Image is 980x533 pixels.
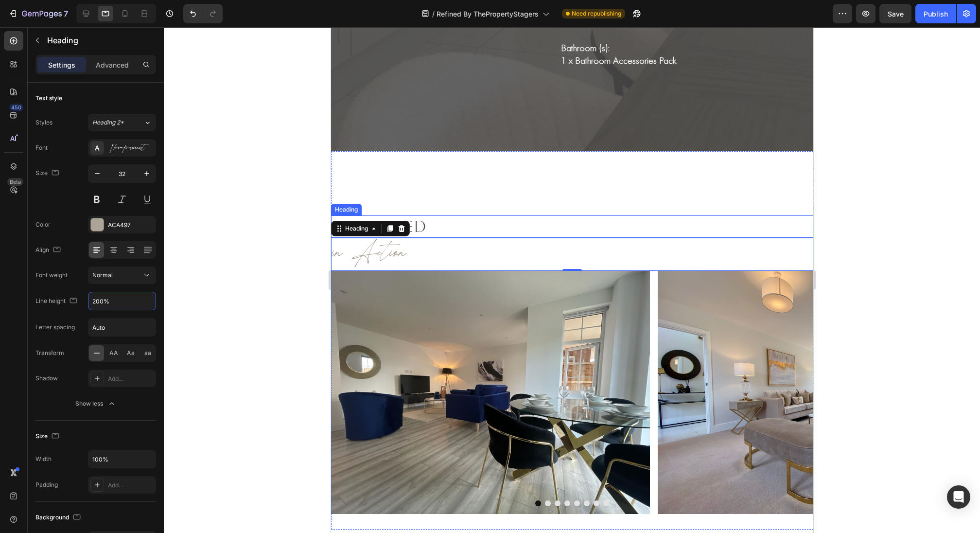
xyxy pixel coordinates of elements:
[88,450,156,468] input: Auto
[879,4,911,23] button: Save
[88,114,156,131] button: Heading 2*
[144,349,151,357] span: aa
[35,220,51,229] div: Color
[437,9,539,19] span: Refined By ThePropertyStagers
[35,374,58,383] div: Shadow
[64,8,68,19] p: 7
[92,118,124,127] span: Heading 2*
[35,480,58,489] div: Padding
[214,473,220,479] button: Dot
[327,244,646,487] img: Spacious_luxury_living_room_with_plush_seating_and_elegant_gold_decor..jpg
[204,473,210,479] button: Dot
[108,481,154,490] div: Add...
[88,266,156,284] button: Normal
[243,473,249,479] button: Dot
[35,349,64,357] div: Transform
[88,292,156,310] input: Auto
[75,399,117,409] div: Show less
[35,295,79,308] div: Line height
[109,349,118,357] span: AA
[92,271,113,279] span: Normal
[88,319,156,336] input: Auto
[35,395,156,412] button: Show less
[253,473,259,479] button: Dot
[459,357,474,373] button: Carousel Next Arrow
[35,323,75,332] div: Letter spacing
[96,60,129,70] p: Advanced
[35,244,63,257] div: Align
[35,118,52,127] div: Styles
[947,485,970,509] div: Open Intercom Messenger
[888,10,904,18] span: Save
[127,349,135,357] span: Aa
[47,35,152,46] p: Heading
[4,4,72,23] button: 7
[35,94,62,103] div: Text style
[35,143,48,152] div: Font
[9,104,23,111] div: 450
[924,9,948,19] div: Publish
[183,4,223,23] div: Undo/Redo
[108,374,154,383] div: Add...
[7,178,23,186] div: Beta
[331,27,813,533] iframe: Design area
[224,473,229,479] button: Dot
[572,9,621,18] span: Need republishing
[915,4,956,23] button: Publish
[432,9,435,19] span: /
[262,473,268,479] button: Dot
[233,473,239,479] button: Dot
[48,60,75,70] p: Settings
[272,473,278,479] button: Dot
[108,144,154,153] div: Theimpressionist
[35,455,52,463] div: Width
[35,167,61,180] div: Size
[35,271,68,280] div: Font weight
[35,511,83,524] div: Background
[35,430,61,443] div: Size
[108,221,154,230] div: ACA497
